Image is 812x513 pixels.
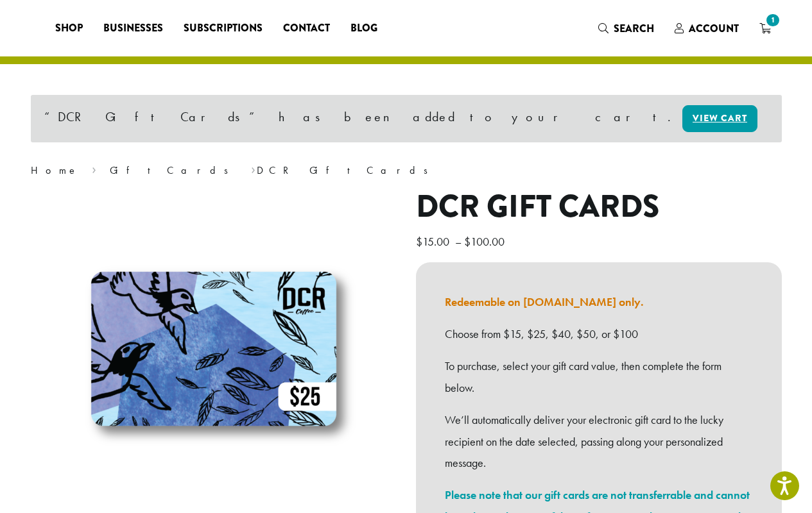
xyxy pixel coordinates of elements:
[588,18,664,39] a: Search
[682,105,757,132] a: View cart
[45,18,93,38] a: Shop
[103,21,163,37] span: Businesses
[416,234,422,249] span: $
[92,158,96,178] span: ›
[445,355,753,399] p: To purchase, select your gift card value, then complete the form below.
[445,294,644,309] a: Redeemable on [DOMAIN_NAME] only.
[184,21,263,37] span: Subscriptions
[110,164,237,177] a: Gift Cards
[464,234,508,249] bdi: 100.00
[689,21,739,36] span: Account
[350,21,377,37] span: Blog
[55,21,83,37] span: Shop
[416,189,782,226] h1: DCR Gift Cards
[445,409,753,474] p: We’ll automatically deliver your electronic gift card to the lucky recipient on the date selected...
[251,158,255,178] span: ›
[464,234,471,249] span: $
[31,163,782,178] nav: Breadcrumb
[445,323,753,345] p: Choose from $15, $25, $40, $50, or $100
[455,234,462,249] span: –
[31,95,782,142] div: “DCR Gift Cards” has been added to your cart.
[416,234,453,249] bdi: 15.00
[764,12,781,29] span: 1
[283,21,330,37] span: Contact
[614,21,654,36] span: Search
[53,189,374,509] img: DCR Gift Card $25 Value
[31,164,78,177] a: Home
